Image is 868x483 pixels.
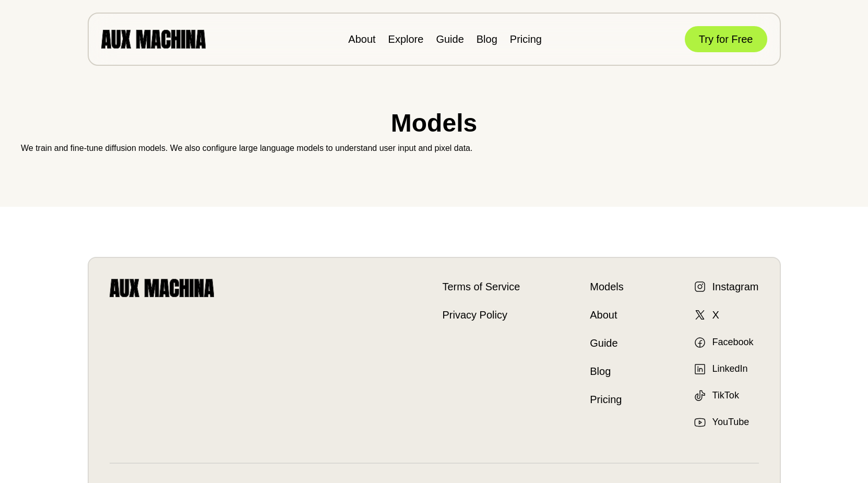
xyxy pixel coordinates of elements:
a: Facebook [694,335,754,349]
a: Instagram [694,279,759,294]
a: Blog [477,33,497,45]
a: TikTok [694,388,739,403]
p: We train and fine-tune . We also configure large language models to understand user input and pix... [21,142,847,155]
img: Instagram [694,280,706,293]
a: Privacy Policy [443,307,520,323]
a: Pricing [590,392,623,407]
img: TikTok [694,390,706,402]
a: Explore [388,33,424,45]
a: Models [590,279,623,294]
a: YouTube [694,415,750,429]
a: X [694,307,719,323]
a: Blog [590,363,623,379]
a: Guide [436,33,463,45]
a: LinkedIn [694,362,748,376]
a: Pricing [510,33,542,45]
img: AUX MACHINA [101,30,206,48]
a: Terms of Service [443,279,520,294]
img: YouTube [694,416,706,429]
h1: Models [21,104,847,142]
img: X [694,309,706,321]
a: Guide [590,335,623,351]
img: LinkedIn [694,363,706,375]
a: About [348,33,375,45]
a: diffusion models [105,142,165,155]
button: Try for Free [685,26,767,52]
img: Facebook [694,336,706,349]
a: About [590,307,623,323]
